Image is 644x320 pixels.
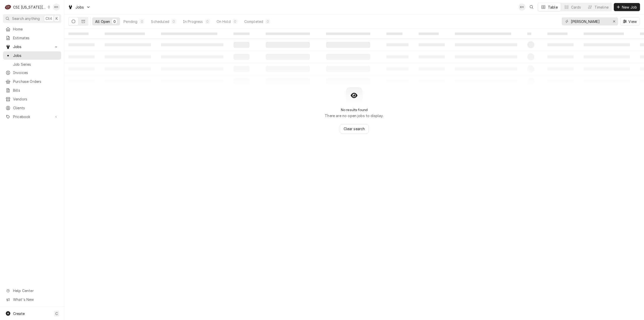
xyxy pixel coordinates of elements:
a: Job Series [3,60,61,68]
div: 0 [266,19,269,24]
span: Purchase Orders [13,79,59,84]
div: CSI Kansas City's Avatar [5,4,12,11]
div: Kelsey Hetlage's Avatar [53,4,60,11]
span: ‌ [584,32,624,35]
span: Jobs [13,53,59,58]
a: Go to Jobs [66,3,93,11]
a: Clients [3,104,61,112]
span: ‌ [386,32,403,35]
span: Clients [13,105,59,111]
span: ‌ [455,32,511,35]
span: Create [13,311,25,316]
button: New Job [614,3,640,11]
span: C [55,311,58,316]
div: CSI [US_STATE][GEOGRAPHIC_DATA] [13,5,46,10]
button: Erase input [610,17,618,25]
div: Table [548,5,558,10]
div: On Hold [217,19,231,24]
span: ‌ [161,32,217,35]
a: Invoices [3,68,61,77]
a: Jobs [3,51,61,60]
div: All Open [95,19,110,24]
div: Completed [244,19,263,24]
div: Scheduled [151,19,169,24]
span: Home [13,26,59,32]
a: Go to What's New [3,295,61,304]
span: ‌ [419,32,439,35]
span: ‌ [68,32,89,35]
button: Open search [528,3,536,11]
span: ‌ [326,32,370,35]
div: 0 [172,19,175,24]
a: Purchase Orders [3,77,61,86]
span: New Job [621,5,638,10]
span: Estimates [13,35,59,41]
a: Go to Pricebook [3,113,61,121]
button: View [620,17,640,25]
span: Pricebook [13,114,51,119]
div: 0 [206,19,209,24]
a: Go to Jobs [3,43,61,51]
span: Invoices [13,70,59,75]
span: K [56,16,58,21]
span: Jobs [13,44,51,49]
span: ‌ [266,32,310,35]
span: ‌ [105,32,145,35]
div: In Progress [183,19,203,24]
div: Kelsey Hetlage's Avatar [518,4,526,11]
div: Cards [571,5,581,10]
p: There are no open jobs to display. [325,113,383,118]
span: Vendors [13,96,59,102]
button: Search anythingCtrlK [3,14,61,23]
span: ‌ [527,32,531,35]
div: KH [518,4,526,11]
span: Bills [13,88,59,93]
table: All Open Jobs List Loading [64,29,644,87]
a: Go to Help Center [3,287,61,295]
span: Help Center [13,288,58,293]
input: Keyword search [571,17,609,25]
a: Vendors [3,95,61,103]
button: Clear search [340,124,369,133]
div: 0 [234,19,237,24]
div: 0 [113,19,116,24]
span: What's New [13,297,58,302]
div: Pending [124,19,137,24]
div: 0 [140,19,143,24]
span: Clear search [343,126,366,131]
a: Bills [3,86,61,94]
a: Home [3,25,61,33]
div: Timeline [594,5,609,10]
span: Search anything [12,16,40,21]
span: ‌ [547,32,568,35]
span: Jobs [75,5,84,10]
div: C [5,4,12,11]
h2: No results found [341,108,368,112]
span: Job Series [13,62,59,67]
span: ‌ [233,32,250,35]
div: KH [53,4,60,11]
a: Estimates [3,34,61,42]
span: View [627,19,638,24]
span: Ctrl [46,16,52,21]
